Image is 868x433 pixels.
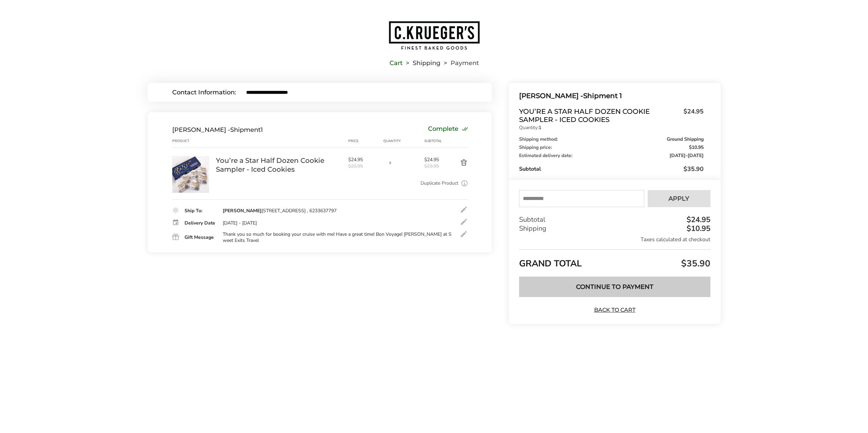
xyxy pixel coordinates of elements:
div: [STREET_ADDRESS] , 6233637797 [223,208,337,214]
span: $23.95 [348,163,380,169]
a: Cart [389,61,402,65]
div: Subtotal [519,215,710,224]
span: Apply [668,196,689,202]
li: Shipping [402,61,440,65]
span: Ground Shipping [667,137,704,142]
div: Contact Information: [172,89,246,95]
a: You’re a Star Half Dozen Cookie Sampler - Iced Cookies$24.95 [519,107,703,124]
span: $24.95 [348,156,380,163]
button: Delete product [444,159,468,167]
img: You’re a Star Half Dozen Cookie Sampler - Iced Cookies [172,156,209,193]
div: [DATE] - [DATE] [223,220,257,226]
div: Complete [428,126,468,134]
span: $23.95 [424,163,444,169]
div: Price [348,138,384,144]
p: Quantity: [519,125,703,130]
div: Product [172,138,216,144]
div: Estimated delivery date: [519,153,703,158]
div: Shipping method: [519,137,703,142]
a: Go to home page [148,20,721,50]
strong: [PERSON_NAME] [223,207,262,214]
a: Duplicate Product [421,180,458,187]
input: Quantity input [383,156,397,170]
span: You’re a Star Half Dozen Cookie Sampler - Iced Cookies [519,107,680,124]
div: Subtotal [519,165,703,173]
div: Taxes calculated at checkout [519,236,710,243]
span: [PERSON_NAME] - [519,92,583,100]
a: Back to Cart [591,306,638,314]
span: $35.90 [683,165,704,173]
div: $24.95 [685,216,710,223]
span: $10.95 [689,145,704,150]
div: Shipping [519,224,710,233]
span: $24.95 [680,107,704,122]
div: Ship To: [185,208,216,213]
span: $35.90 [679,258,710,269]
input: E-mail [246,89,468,95]
div: Shipment [172,126,263,134]
span: Payment [451,61,479,65]
span: $24.95 [424,156,444,163]
span: 1 [261,126,263,134]
button: Continue to Payment [519,277,710,297]
img: C.KRUEGER'S [388,20,480,50]
div: Shipping price: [519,145,703,150]
a: You’re a Star Half Dozen Cookie Sampler - Iced Cookies [172,156,209,162]
span: [DATE] [688,152,704,159]
div: Gift Message [185,235,216,240]
div: Thank you so much for booking your cruise with me! Have a great time! Bon Voyage! [PERSON_NAME] a... [223,231,453,244]
div: Delivery Date [185,221,216,226]
strong: 1 [539,124,541,131]
button: Apply [648,190,710,207]
div: Subtotal [424,138,444,144]
a: You’re a Star Half Dozen Cookie Sampler - Iced Cookies [216,156,341,174]
div: GRAND TOTAL [519,249,710,272]
span: - [670,153,704,158]
div: Quantity [383,138,424,144]
span: [PERSON_NAME] - [172,126,230,134]
div: $10.95 [685,225,710,232]
span: [DATE] [670,152,686,159]
div: Shipment 1 [519,90,703,102]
